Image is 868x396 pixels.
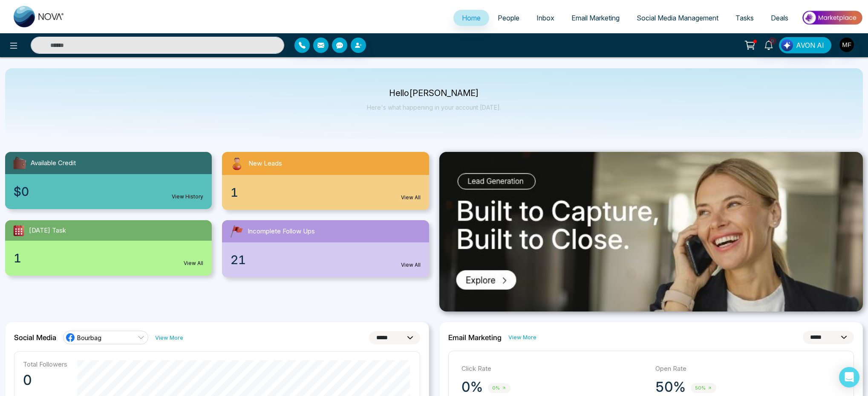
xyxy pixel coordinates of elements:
img: newLeads.svg [229,155,245,172]
span: 9 [769,37,776,45]
span: Social Media Management [637,14,718,22]
a: Incomplete Follow Ups21View All [217,220,434,277]
img: Market-place.gif [801,8,863,27]
button: AVON AI [779,37,831,53]
span: Available Credit [31,158,76,168]
a: Tasks [727,10,762,26]
a: View All [401,261,421,269]
span: 21 [231,251,246,269]
span: Email Marketing [571,14,620,22]
img: . [439,152,863,312]
p: 50% [655,379,686,396]
a: View History [172,193,203,201]
a: Social Media Management [628,10,727,26]
span: 1 [231,183,238,201]
p: 0% [461,379,483,396]
img: availableCredit.svg [12,155,27,171]
p: Total Followers [23,360,67,368]
h2: Social Media [14,333,56,342]
img: Nova CRM Logo [14,6,65,27]
a: View All [401,194,421,201]
img: Lead Flow [781,39,793,51]
span: Bourbag [77,334,101,342]
span: Inbox [536,14,554,22]
a: Home [453,10,489,26]
a: Email Marketing [563,10,628,26]
a: View More [508,333,536,341]
span: Incomplete Follow Ups [248,227,315,236]
span: $0 [14,183,29,201]
a: View More [155,334,183,342]
span: People [498,14,519,22]
div: Open Intercom Messenger [839,367,859,387]
span: New Leads [248,159,282,169]
a: People [489,10,528,26]
img: User Avatar [839,38,854,52]
a: Deals [762,10,797,26]
p: Hello [PERSON_NAME] [367,90,501,97]
a: New Leads1View All [217,152,434,210]
span: 50% [691,383,716,393]
h2: Email Marketing [448,333,502,342]
span: Home [462,14,481,22]
span: Deals [771,14,788,22]
p: Here's what happening in your account [DATE]. [367,104,501,111]
a: Inbox [528,10,563,26]
p: 0 [23,372,67,389]
span: AVON AI [796,40,824,50]
p: Click Rate [461,364,647,374]
span: [DATE] Task [29,226,66,236]
span: Tasks [735,14,754,22]
a: 9 [758,37,779,52]
img: todayTask.svg [12,224,26,237]
span: 0% [488,383,510,393]
a: View All [184,259,203,267]
span: 1 [14,249,21,267]
img: followUps.svg [229,224,244,239]
p: Open Rate [655,364,841,374]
